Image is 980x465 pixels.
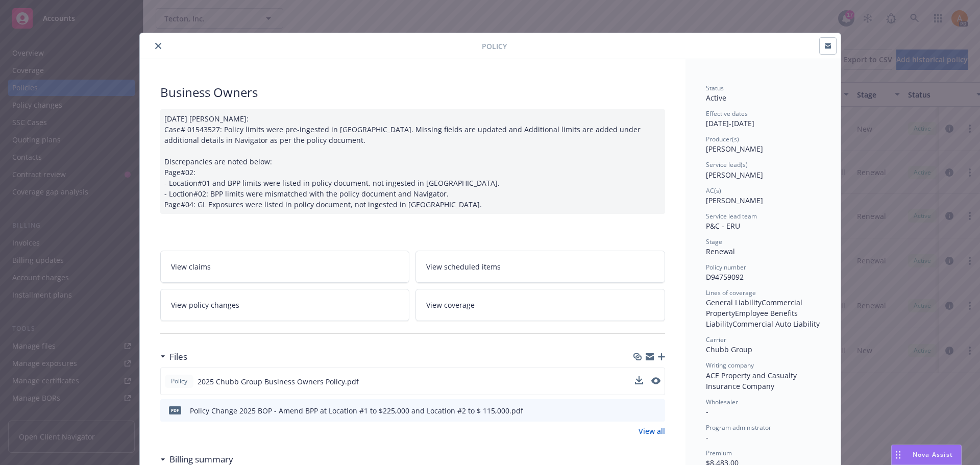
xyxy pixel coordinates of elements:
[706,398,738,406] span: Wholesaler
[426,300,475,310] span: View coverage
[706,288,756,297] span: Lines of coverage
[706,432,708,442] span: -
[639,426,665,436] a: View all
[891,445,962,465] button: Nova Assist
[706,345,752,354] span: Chubb Group
[706,298,804,318] span: Commercial Property
[190,405,523,416] div: Policy Change 2025 BOP - Amend BPP at Location #1 to $225,000 and Location #2 to $ 115,000.pdf
[426,261,501,272] span: View scheduled items
[706,195,763,205] span: [PERSON_NAME]
[635,405,644,416] button: download file
[892,445,904,464] div: Drag to move
[706,135,739,143] span: Producer(s)
[706,272,744,282] span: D94759092
[635,376,643,384] button: download file
[706,361,754,370] span: Writing company
[706,93,726,103] span: Active
[706,298,762,307] span: General Liability
[706,221,740,231] span: P&C - ERU
[706,407,708,417] span: -
[635,376,643,387] button: download file
[160,289,410,321] a: View policy changes
[152,40,164,52] button: close
[160,251,410,283] a: View claims
[706,335,726,344] span: Carrier
[706,371,799,391] span: ACE Property and Casualty Insurance Company
[706,109,820,129] div: [DATE] - [DATE]
[706,423,771,432] span: Program administrator
[706,308,800,329] span: Employee Benefits Liability
[706,247,735,256] span: Renewal
[651,377,660,384] button: preview file
[706,237,722,246] span: Stage
[706,109,748,118] span: Effective dates
[415,251,665,283] a: View scheduled items
[706,170,763,180] span: [PERSON_NAME]
[706,84,724,92] span: Status
[706,144,763,154] span: [PERSON_NAME]
[169,406,181,414] span: pdf
[169,350,187,363] h3: Files
[706,186,721,195] span: AC(s)
[160,109,665,214] div: [DATE] [PERSON_NAME]: Case# 01543527: Policy limits were pre-ingested in [GEOGRAPHIC_DATA]. Missi...
[482,41,507,52] span: Policy
[706,160,748,169] span: Service lead(s)
[706,263,746,272] span: Policy number
[198,376,359,387] span: 2025 Chubb Group Business Owners Policy.pdf
[160,350,187,363] div: Files
[169,377,189,386] span: Policy
[706,449,732,457] span: Premium
[171,300,239,310] span: View policy changes
[706,212,757,221] span: Service lead team
[415,289,665,321] a: View coverage
[652,405,661,416] button: preview file
[732,319,820,329] span: Commercial Auto Liability
[651,376,660,387] button: preview file
[913,450,953,459] span: Nova Assist
[160,84,665,101] div: Business Owners
[171,261,211,272] span: View claims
